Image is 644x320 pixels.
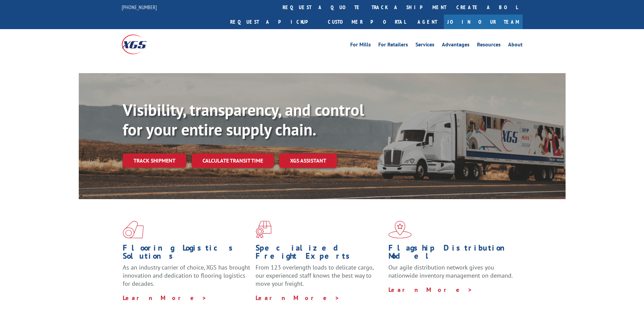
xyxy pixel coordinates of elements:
a: Join Our Team [444,15,523,29]
a: Learn More > [256,294,340,302]
p: From 123 overlength loads to delicate cargo, our experienced staff knows the best way to move you... [256,263,383,294]
span: Our agile distribution network gives you nationwide inventory management on demand. [388,263,513,279]
span: As an industry carrier of choice, XGS has brought innovation and dedication to flooring logistics... [123,263,250,287]
h1: Specialized Freight Experts [256,244,383,263]
a: For Mills [350,42,371,49]
a: Calculate transit time [192,153,274,168]
a: About [508,42,523,49]
b: Visibility, transparency, and control for your entire supply chain. [123,99,364,140]
a: Customer Portal [323,15,411,29]
h1: Flagship Distribution Model [388,244,516,263]
a: Learn More > [388,286,473,294]
h1: Flooring Logistics Solutions [123,244,251,263]
a: Learn More > [123,294,207,302]
a: [PHONE_NUMBER] [122,4,157,10]
a: Services [415,42,434,49]
img: xgs-icon-total-supply-chain-intelligence-red [123,221,144,238]
a: XGS ASSISTANT [279,153,337,168]
a: Advantages [442,42,470,49]
img: xgs-icon-flagship-distribution-model-red [388,221,412,238]
a: Agent [411,15,444,29]
a: For Retailers [378,42,408,49]
a: Resources [477,42,501,49]
img: xgs-icon-focused-on-flooring-red [256,221,271,238]
a: Request a pickup [225,15,323,29]
a: Track shipment [123,153,186,168]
